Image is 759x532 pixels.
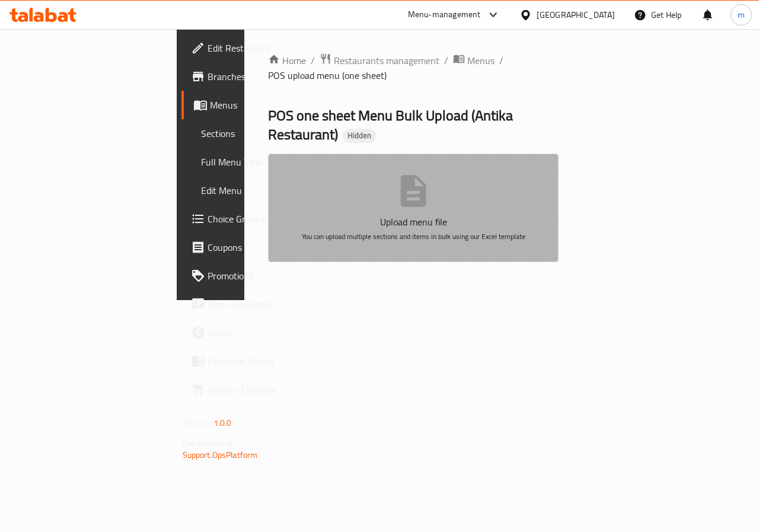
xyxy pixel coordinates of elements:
[208,69,294,84] span: Branches
[183,415,212,431] span: Version:
[499,53,503,68] li: /
[467,53,495,68] span: Menus
[213,415,232,431] span: 1.0.0
[320,53,439,68] a: Restaurants management
[181,233,304,262] a: Coupons
[738,8,745,21] span: m
[343,129,376,143] div: Hidden
[208,269,294,283] span: Promotions
[208,212,294,226] span: Choice Groups
[444,53,448,68] li: /
[208,383,294,397] span: Grocery Checklist
[208,326,294,340] span: Upsell
[181,34,304,62] a: Edit Restaurant
[408,8,481,22] div: Menu-management
[192,119,304,148] a: Sections
[181,347,304,375] a: Coverage Report
[286,215,541,229] p: Upload menu file
[302,230,525,243] span: You can upload multiple sections and items in bulk using our Excel template
[210,98,294,112] span: Menus
[183,447,258,463] a: Support.OpsPlatform
[183,435,237,451] span: Get support on:
[192,176,304,205] a: Edit Menu
[343,130,376,141] span: Hidden
[181,262,304,290] a: Promotions
[181,290,304,318] a: Menu disclaimer
[192,148,304,176] a: Full Menu View
[268,68,387,82] span: POS upload menu (one sheet)
[453,53,495,68] a: Menus
[268,154,559,262] button: Upload menu fileYou can upload multiple sections and items in bulk using our Excel template
[201,183,294,197] span: Edit Menu
[208,354,294,368] span: Coverage Report
[208,297,294,311] span: Menu disclaimer
[311,53,315,68] li: /
[181,91,304,119] a: Menus
[268,102,513,148] span: POS one sheet Menu Bulk Upload ( Antika Restaurant )
[268,53,559,82] nav: breadcrumb
[181,205,304,233] a: Choice Groups
[201,155,294,169] span: Full Menu View
[181,62,304,91] a: Branches
[181,318,304,347] a: Upsell
[201,126,294,141] span: Sections
[208,240,294,254] span: Coupons
[181,375,304,404] a: Grocery Checklist
[334,53,439,68] span: Restaurants management
[537,8,615,21] div: [GEOGRAPHIC_DATA]
[208,41,294,55] span: Edit Restaurant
